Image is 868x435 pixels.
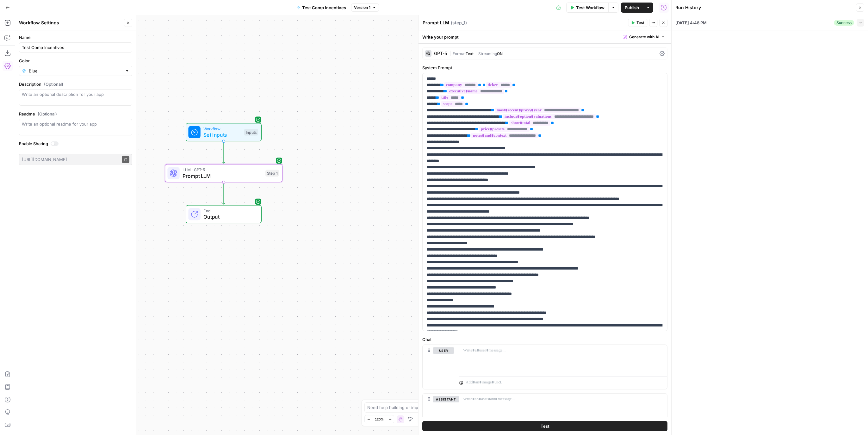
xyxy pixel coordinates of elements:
[293,3,350,13] button: Test Comp Incentives
[183,172,262,180] span: Prompt LLM
[244,129,258,136] div: Inputs
[422,421,667,431] button: Test
[675,20,707,26] span: [DATE] 4:48 PM
[265,170,279,177] div: Step 1
[451,20,467,26] span: ( step_1 )
[478,51,497,56] span: Streaming
[449,50,453,56] span: |
[433,347,454,354] button: user
[351,3,379,12] button: Version 1
[625,4,639,11] span: Publish
[38,111,57,117] span: (Optional)
[629,34,659,40] span: Generate with AI
[621,33,667,41] button: Generate with AI
[466,51,474,56] span: Text
[375,417,384,422] span: 120%
[636,20,644,26] span: Test
[434,51,447,56] div: GPT-5
[621,3,643,13] button: Publish
[541,423,549,429] span: Test
[19,140,132,147] label: Enable Sharing
[165,205,282,223] div: EndOutput
[834,20,854,26] div: Success
[628,19,647,27] button: Test
[44,81,63,87] span: (Optional)
[22,44,129,51] input: Untitled
[203,213,255,221] span: Output
[566,3,608,13] button: Test Workflow
[302,4,346,11] span: Test Comp Incentives
[453,51,466,56] span: Format
[222,141,225,163] g: Edge from start to step_1
[165,164,282,183] div: LLM · GPT-5Prompt LLMStep 1
[354,5,370,10] span: Version 1
[19,34,132,40] label: Name
[29,68,122,74] input: Blue
[423,345,454,389] div: user
[423,20,449,26] textarea: Prompt LLM
[422,65,667,71] label: System Prompt
[203,126,241,132] span: Workflow
[222,182,225,204] g: Edge from step_1 to end
[19,81,132,87] label: Description
[19,20,122,26] div: Workflow Settings
[576,4,604,11] span: Test Workflow
[165,123,282,141] div: WorkflowSet InputsInputs
[19,111,132,117] label: Readme
[203,208,255,214] span: End
[422,336,667,343] label: Chat
[474,50,478,56] span: |
[19,58,132,64] label: Color
[433,396,459,402] button: assistant
[497,51,503,56] span: ON
[203,131,241,139] span: Set Inputs
[183,167,262,173] span: LLM · GPT-5
[418,30,671,43] div: Write your prompt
